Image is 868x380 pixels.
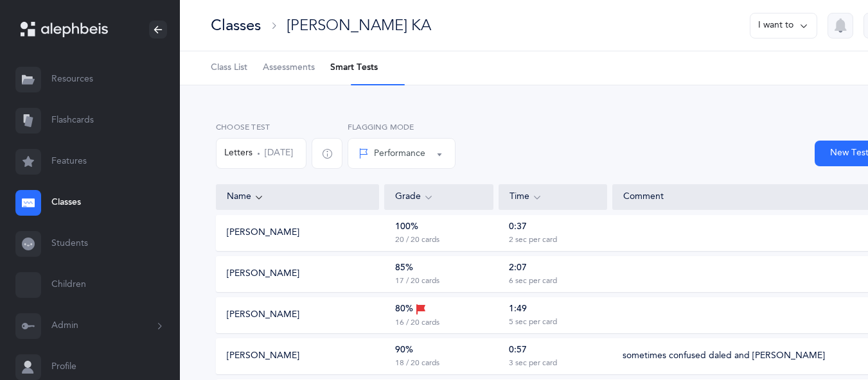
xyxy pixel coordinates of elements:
div: 85% [395,262,413,275]
button: Performance [348,138,456,169]
div: 3 sec per card [509,358,557,368]
div: 17 / 20 cards [395,276,439,286]
div: 90% [395,344,413,357]
div: 20 / 20 cards [395,235,439,245]
span: Assessments [263,62,315,74]
button: I want to [750,13,817,39]
span: Class List [211,62,247,74]
span: Letters [224,147,252,160]
div: Name [227,190,368,204]
label: Choose Test [216,121,306,133]
button: Letters [DATE] [216,138,306,169]
div: 16 / 20 cards [395,318,439,328]
div: 0:57 [509,344,527,357]
div: 6 sec per card [509,276,557,286]
div: Grade [395,190,483,204]
div: [PERSON_NAME] KA [287,15,431,36]
div: 100% [395,221,418,234]
label: Flagging Mode [348,121,456,133]
div: 18 / 20 cards [395,358,439,368]
button: [PERSON_NAME] [227,227,299,239]
button: [PERSON_NAME] [227,268,299,281]
div: 1:49 [509,303,527,316]
div: 2 sec per card [509,235,557,245]
div: 80% [395,302,426,316]
div: 5 sec per card [509,317,557,327]
button: [PERSON_NAME] [227,309,299,322]
div: 2:07 [509,262,527,275]
div: 0:37 [509,221,527,234]
div: sometimes confused daled and [PERSON_NAME] [623,350,825,363]
div: Performance [359,147,425,160]
div: Classes [211,15,261,36]
button: [PERSON_NAME] [227,350,299,363]
div: Time [509,190,597,204]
